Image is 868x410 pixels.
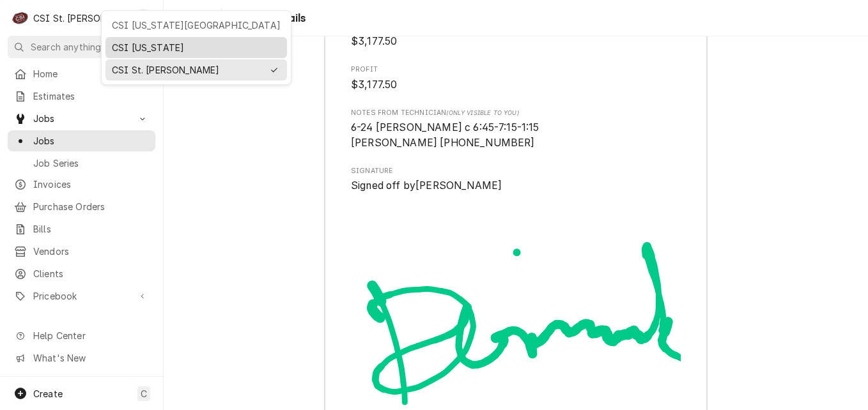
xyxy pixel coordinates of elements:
div: CSI [US_STATE][GEOGRAPHIC_DATA] [112,19,281,32]
div: CSI St. [PERSON_NAME] [112,63,263,77]
span: Jobs [33,134,149,148]
div: CSI [US_STATE] [112,41,281,54]
a: Go to Job Series [8,153,155,174]
a: Go to Jobs [8,130,155,151]
span: Job Series [33,156,149,170]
